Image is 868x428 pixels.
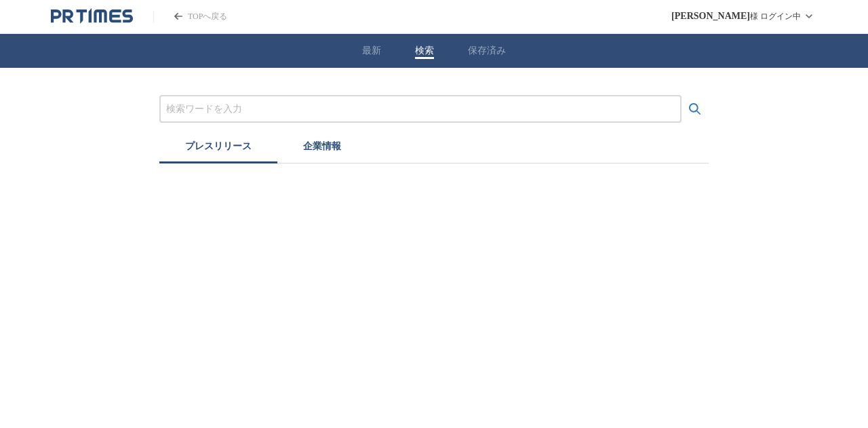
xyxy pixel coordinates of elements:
button: 検索 [415,45,434,57]
a: PR TIMESのトップページはこちら [153,11,227,22]
button: 企業情報 [277,134,367,163]
span: [PERSON_NAME] [671,11,750,22]
button: 最新 [362,45,381,57]
button: 検索する [682,96,709,123]
input: プレスリリースおよび企業を検索する [166,102,675,117]
button: 保存済み [468,45,506,57]
button: プレスリリース [159,134,277,163]
a: PR TIMESのトップページはこちら [51,8,133,24]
